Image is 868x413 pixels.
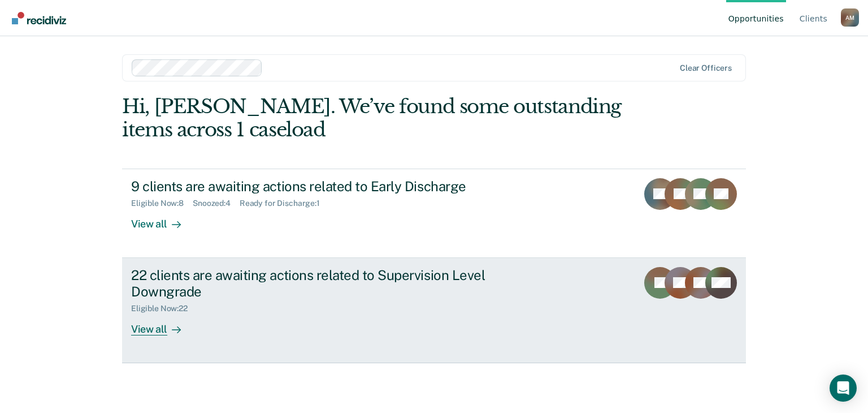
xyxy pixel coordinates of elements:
[841,8,859,27] button: Profile dropdown button
[131,304,197,313] div: Eligible Now : 22
[841,8,859,27] div: A M
[131,178,528,195] div: 9 clients are awaiting actions related to Early Discharge
[830,375,857,402] div: Open Intercom Messenger
[12,12,66,24] img: Recidiviz
[680,63,732,73] div: Clear officers
[131,313,194,335] div: View all
[122,95,621,141] div: Hi, [PERSON_NAME]. We’ve found some outstanding items across 1 caseload
[240,199,329,208] div: Ready for Discharge : 1
[131,208,194,230] div: View all
[131,199,193,208] div: Eligible Now : 8
[122,258,746,363] a: 22 clients are awaiting actions related to Supervision Level DowngradeEligible Now:22View all
[131,267,528,300] div: 22 clients are awaiting actions related to Supervision Level Downgrade
[122,169,746,258] a: 9 clients are awaiting actions related to Early DischargeEligible Now:8Snoozed:4Ready for Dischar...
[193,199,240,208] div: Snoozed : 4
